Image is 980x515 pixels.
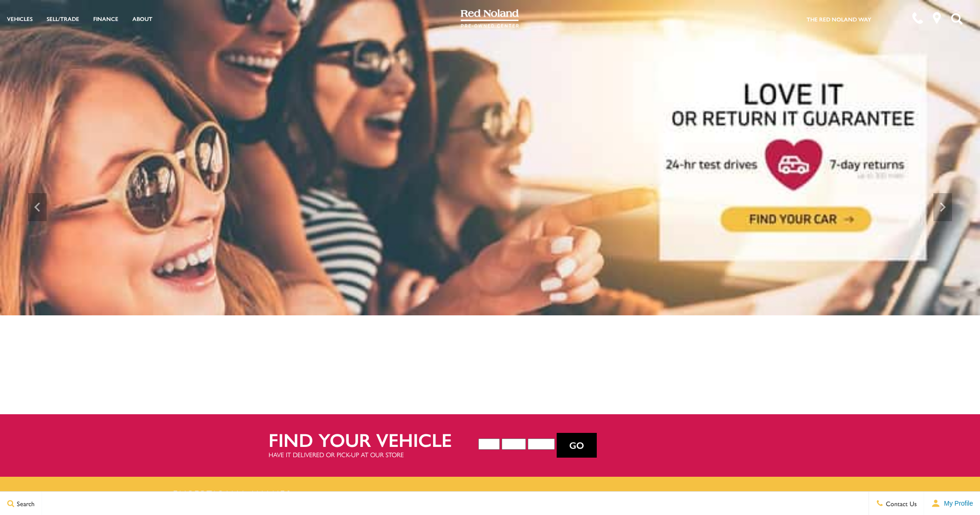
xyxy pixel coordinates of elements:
[461,13,519,22] a: Red Noland Pre-Owned
[557,433,597,458] button: Go
[478,438,500,450] select: Vehicle Year
[269,429,478,450] h2: Find your vehicle
[461,9,519,28] img: Red Noland Pre-Owned
[924,492,980,515] button: user-profile-menu
[940,500,973,507] span: My Profile
[528,438,555,450] select: Vehicle Model
[14,499,35,508] span: Search
[502,438,526,450] select: Vehicle Make
[807,15,871,23] a: The Red Noland Way
[171,487,809,501] h2: Exceptional Values
[269,450,478,459] p: Have it delivered or pick-up at our store
[947,0,966,37] button: Open the search field
[883,499,917,508] span: Contact Us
